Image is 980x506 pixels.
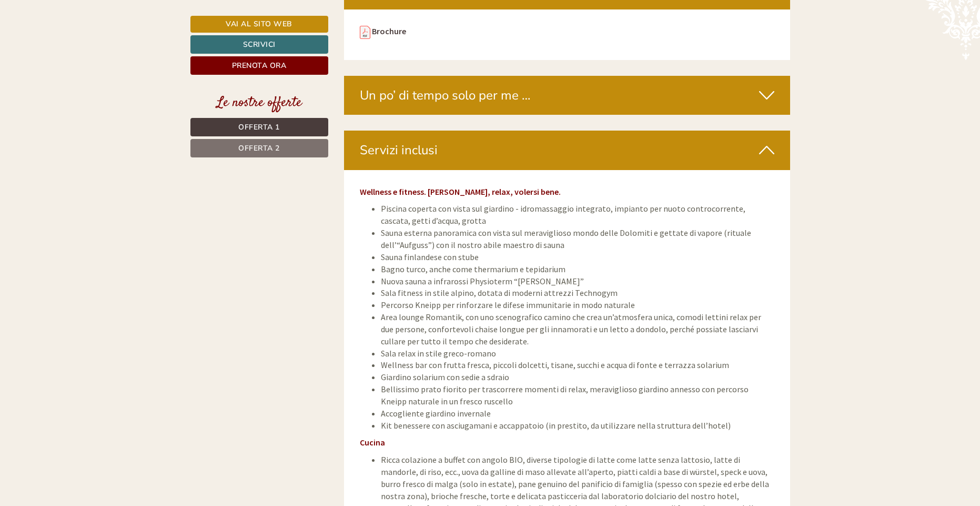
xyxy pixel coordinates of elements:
div: mercoledì [179,8,236,26]
span: Offerta 1 [238,122,280,132]
li: Sauna esterna panoramica con vista sul meraviglioso mondo delle Dolomiti e gettate di vapore (rit... [381,227,774,251]
li: Wellness bar con frutta fresca, piccoli dolcetti, tisane, succhi e acqua di fonte e terrazza sola... [381,359,774,371]
li: Sauna finlandese con stube [381,251,774,263]
li: Nuova sauna a infrarossi Physioterm “[PERSON_NAME]” [381,275,774,287]
li: Accogliente giardino invernale [381,408,774,420]
li: Bagno turco, anche come thermarium e tepidarium [381,263,774,275]
small: 17:45 [16,51,155,58]
li: Kit benessere con asciugamani e accappatoio (in prestito, da utilizzare nella struttura dell’hotel) [381,420,774,432]
li: Sala relax in stile greco-romano [381,348,774,360]
div: Buon giorno, come possiamo aiutarla? [8,28,160,61]
li: Giardino solarium con sedie a sdraio [381,371,774,383]
button: Invia [361,277,415,296]
a: Vai al sito web [190,16,328,33]
div: Le nostre offerte [190,93,328,113]
span: Offerta 2 [238,143,280,153]
a: Prenota ora [190,56,328,75]
li: Sala fitness in stile alpino, dotata di moderni attrezzi Technogym [381,287,774,299]
div: [GEOGRAPHIC_DATA] [16,31,155,39]
div: Un po’ di tempo solo per me … [344,76,790,115]
strong: Wellness e fitness. [PERSON_NAME], relax, volersi bene. [360,186,561,197]
a: Brochure [372,26,406,36]
strong: Cucina [360,437,385,448]
li: Bellissimo prato fiorito per trascorrere momenti di relax, meraviglioso giardino annesso con perc... [381,383,774,408]
a: Scrivici [190,35,328,54]
div: Servizi inclusi [344,131,790,170]
li: Percorso Kneipp per rinforzare le difese immunitarie in modo naturale [381,299,774,311]
li: Piscina coperta con vista sul giardino - idromassaggio integrato, impianto per nuoto controcorren... [381,203,774,227]
li: Area lounge Romantik, con uno scenografico camino che crea un’atmosfera unica, comodi lettini rel... [381,311,774,348]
